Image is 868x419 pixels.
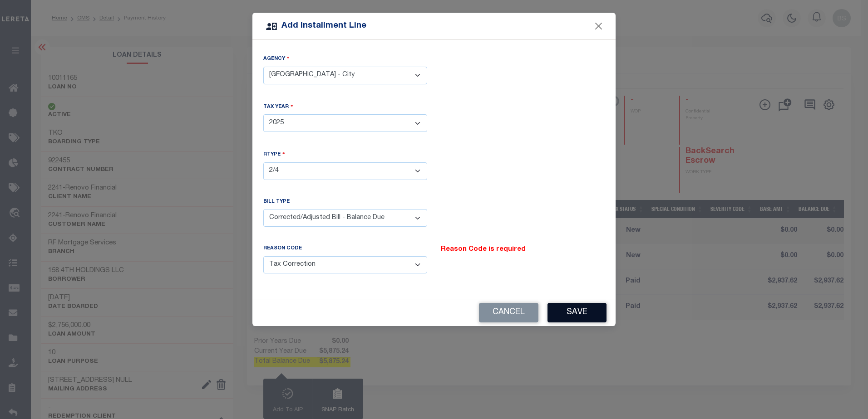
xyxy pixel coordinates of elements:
[479,303,538,322] button: Cancel
[263,102,293,111] label: Tax Year
[547,303,607,322] button: Save
[263,198,290,206] label: Bill Type
[263,150,285,159] label: RType
[263,245,302,253] label: Reason Code
[263,54,290,63] label: Agency
[441,245,605,255] div: Reason Code is required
